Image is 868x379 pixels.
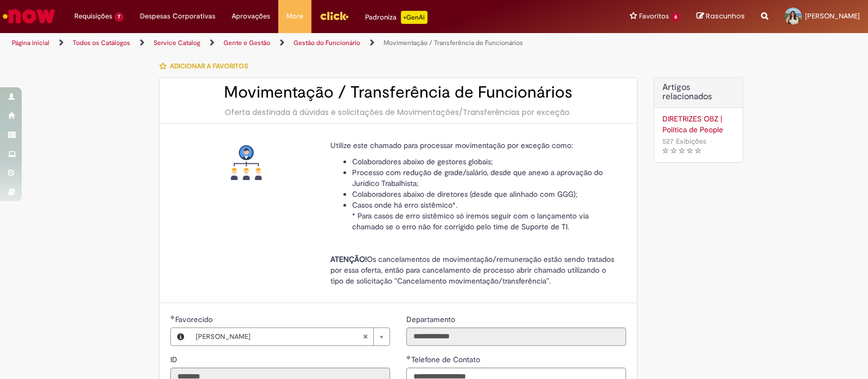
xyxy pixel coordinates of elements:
a: Movimentação / Transferência de Funcionários [384,38,523,47]
a: [PERSON_NAME]Limpar campo Favorecido [190,328,390,345]
label: Somente leitura - Departamento [406,314,457,325]
span: Processo com redução de grade/salário, desde que anexo a aprovação do Jurídico Trabalhista; [352,168,603,188]
span: Somente leitura - ID [170,355,180,364]
span: [PERSON_NAME] [805,11,860,21]
input: Departamento [406,327,626,346]
span: Necessários - Favorecido [175,314,215,324]
img: Movimentação / Transferência de Funcionários [229,145,264,180]
span: Telefone de Contato [411,355,482,364]
h3: Artigos relacionados [662,83,735,102]
span: Requisições [74,11,112,22]
a: Gestão do Funcionário [293,38,360,47]
span: Colaboradores abaixo de diretores (desde que alinhado com GGG); [352,189,578,199]
a: Gente e Gestão [224,38,270,47]
div: Padroniza [365,11,427,24]
button: Favorecido, Visualizar este registro Cecilia Menegol [171,328,190,345]
a: Service Catalog [154,38,200,47]
p: +GenAi [401,11,427,24]
span: Casos onde há erro sistêmico*. [352,200,457,210]
span: 6 [671,12,680,22]
div: Oferta destinada à dúvidas e solicitações de Movimentações/Transferências por exceção. [170,107,626,118]
span: Somente leitura - Departamento [406,314,457,324]
span: [PERSON_NAME] [196,328,362,345]
a: Página inicial [12,38,49,47]
span: Obrigatório Preenchido [406,355,411,359]
strong: ATENÇÃO! [330,254,367,264]
span: 527 Exibições [662,137,706,146]
a: Rascunhos [697,11,745,22]
span: Aprovações [232,11,270,22]
span: Utilize este chamado para processar movimentação por exceção como: [330,140,573,150]
span: Favoritos [639,11,669,22]
img: ServiceNow [1,5,57,27]
img: click_logo_yellow_360x200.png [320,8,349,24]
span: More [286,11,303,22]
span: • [709,134,715,149]
span: * Para casos de erro sistêmico só iremos seguir com o lançamento via chamado se o erro não for co... [352,211,589,232]
span: Adicionar a Favoritos [170,62,248,70]
span: Obrigatório Preenchido [170,315,175,319]
button: Adicionar a Favoritos [159,55,254,78]
span: Rascunhos [706,11,745,21]
h2: Movimentação / Transferência de Funcionários [170,83,626,101]
label: Somente leitura - ID [170,354,180,365]
abbr: Limpar campo Favorecido [357,328,373,345]
ul: Trilhas de página [8,33,571,53]
span: 7 [114,12,124,22]
span: Os cancelamentos de movimentação/remuneração estão sendo tratados por essa oferta, então para can... [330,254,614,286]
a: Todos os Catálogos [73,38,130,47]
a: DIRETRIZES OBZ | Política de People [662,113,735,135]
span: Despesas Corporativas [140,11,215,22]
span: Colaboradores abaixo de gestores globais; [352,157,493,166]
